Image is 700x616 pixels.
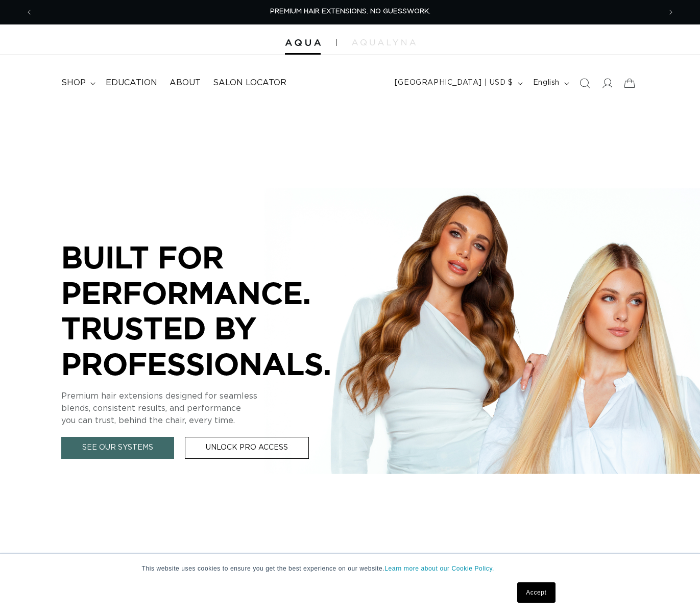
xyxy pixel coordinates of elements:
button: Next announcement [660,3,682,22]
span: [GEOGRAPHIC_DATA] | USD $ [395,78,513,88]
img: Aqua Hair Extensions [285,39,321,46]
p: This website uses cookies to ensure you get the best experience on our website. [142,564,559,573]
a: About [163,71,207,94]
span: shop [61,78,86,88]
img: aqualyna.com [352,39,416,45]
span: Salon Locator [213,78,286,88]
summary: Search [573,72,596,94]
summary: shop [55,71,100,94]
button: [GEOGRAPHIC_DATA] | USD $ [389,73,527,93]
a: Learn more about our Cookie Policy. [384,565,494,572]
a: Accept [517,582,555,603]
span: About [170,78,201,88]
a: See Our Systems [61,437,174,459]
button: Previous announcement [18,3,40,22]
span: PREMIUM HAIR EXTENSIONS. NO GUESSWORK. [270,8,430,15]
a: Unlock Pro Access [185,437,309,459]
span: Education [106,78,157,88]
a: Education [100,71,163,94]
span: English [533,78,560,88]
a: Salon Locator [207,71,293,94]
p: BUILT FOR PERFORMANCE. TRUSTED BY PROFESSIONALS. [61,239,368,381]
button: English [527,73,573,93]
p: Premium hair extensions designed for seamless blends, consistent results, and performance you can... [61,390,368,427]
